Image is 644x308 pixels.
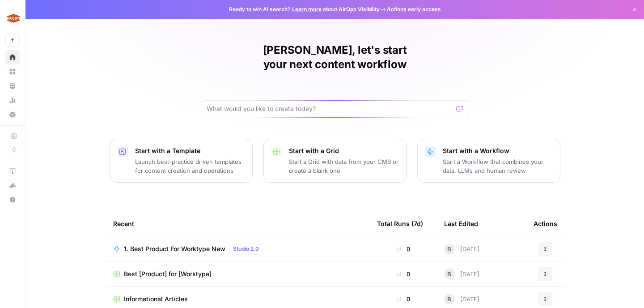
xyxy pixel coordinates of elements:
div: Recent [113,211,363,236]
button: Help + Support [5,192,20,207]
button: Start with a GridStart a Grid with data from your CMS or create a blank one [263,139,407,183]
button: What's new? [5,178,20,192]
span: Studio 2.0 [233,245,259,253]
div: 0 [377,295,430,304]
span: B [447,295,451,304]
a: Browse [5,64,20,79]
a: AirOps Academy [5,164,20,178]
a: 1. Best Product For Worktype NewStudio 2.0 [113,244,363,254]
div: What's new? [6,179,19,192]
a: Best [Product] for [Worktype] [113,269,363,278]
div: [DATE] [444,244,479,254]
p: Start with a Workflow [443,146,553,155]
a: Learn more [292,6,322,13]
p: Start a Workflow that combines your data, LLMs and human review [443,157,553,175]
a: Home [5,50,20,64]
a: Usage [5,93,20,107]
p: Start with a Grid [289,146,399,155]
p: Start a Grid with data from your CMS or create a blank one [289,157,399,175]
div: 0 [377,244,430,253]
span: Best [Product] for [Worktype] [124,269,212,278]
button: Workspace: Brunt Workwear [5,7,20,30]
p: Launch best-practice driven templates for content creation and operations [135,157,245,175]
span: Informational Articles [124,295,188,304]
a: Settings [5,107,20,122]
div: Total Runs (7d) [377,211,423,236]
h1: [PERSON_NAME], let's start your next content workflow [201,43,469,72]
img: Brunt Workwear Logo [5,10,21,26]
a: Your Data [5,79,20,93]
div: [DATE] [444,294,479,304]
input: What would you like to create today? [207,104,453,113]
p: Start with a Template [135,146,245,155]
span: Actions early access [387,5,441,13]
span: B [447,269,451,278]
a: Informational Articles [113,295,363,304]
span: B [447,244,451,253]
button: Start with a TemplateLaunch best-practice driven templates for content creation and operations [110,139,253,183]
div: Actions [534,211,557,236]
div: [DATE] [444,269,479,279]
span: Ready to win AI search? about AirOps Visibility [229,5,380,13]
div: 0 [377,269,430,278]
div: Last Edited [444,211,478,236]
span: 1. Best Product For Worktype New [124,244,225,253]
button: Start with a WorkflowStart a Workflow that combines your data, LLMs and human review [417,139,560,183]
